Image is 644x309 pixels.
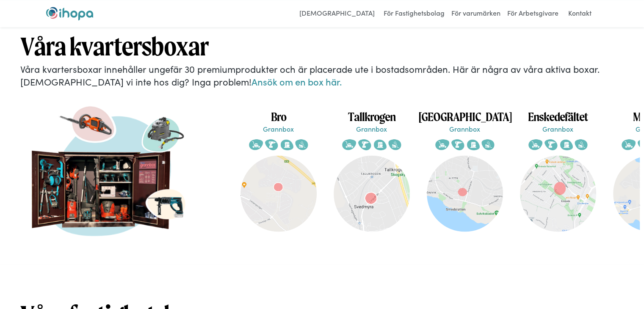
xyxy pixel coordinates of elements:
[46,7,93,20] img: ihopa logo
[232,109,325,124] h1: Bro
[325,124,418,133] p: Grannbox
[511,95,605,247] a: EnskedefältetGrannbox
[563,7,597,20] a: Kontakt
[511,109,605,124] h1: Enskedefältet
[381,7,447,20] a: För Fastighetsbolag
[511,124,605,133] p: Grannbox
[418,109,511,124] h1: [GEOGRAPHIC_DATA]
[505,7,561,20] a: För Arbetsgivare
[20,62,624,88] p: Våra kvartersboxar innehåller ungefär 30 premiumprodukter och är placerade ute i bostadsområden. ...
[325,109,418,124] h1: Tallkrogen
[20,30,624,62] h1: Våra kvartersboxar
[418,124,511,133] p: Grannbox
[232,95,325,247] a: BroGrannbox
[295,7,379,20] a: [DEMOGRAPHIC_DATA]
[449,7,503,20] a: För varumärken
[232,124,325,133] p: Grannbox
[325,95,418,247] a: TallkrogenGrannbox
[46,7,93,20] a: home
[252,74,342,88] a: Ansök om en box här.
[418,95,511,247] a: [GEOGRAPHIC_DATA]Grannbox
